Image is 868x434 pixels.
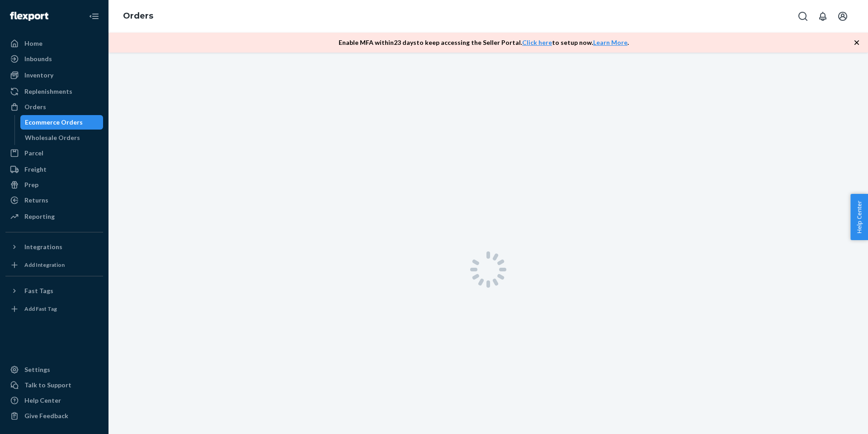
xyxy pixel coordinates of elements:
[593,39,627,46] a: Learn More
[5,362,103,377] a: Settings
[123,11,153,21] a: Orders
[24,365,50,374] div: Settings
[25,133,80,142] div: Wholesale Orders
[24,305,57,313] div: Add Fast Tag
[5,36,103,51] a: Home
[850,194,868,240] button: Help Center
[25,118,83,127] div: Ecommerce Orders
[814,7,832,25] button: Open notifications
[794,7,812,25] button: Open Search Box
[5,84,103,99] a: Replenishments
[5,178,103,192] a: Prep
[24,212,55,221] div: Reporting
[24,87,72,96] div: Replenishments
[339,38,629,47] p: Enable MFA within 23 days to keep accessing the Seller Portal. to setup now. .
[24,261,65,269] div: Add Integration
[24,149,43,158] div: Parcel
[24,396,61,405] div: Help Center
[5,68,103,82] a: Inventory
[20,130,104,145] a: Wholesale Orders
[24,54,52,63] div: Inbounds
[24,39,42,48] div: Home
[24,71,53,80] div: Inventory
[5,100,103,114] a: Orders
[5,52,103,66] a: Inbounds
[834,7,852,25] button: Open account menu
[24,196,48,205] div: Returns
[5,409,103,423] button: Give Feedback
[5,240,103,254] button: Integrations
[5,302,103,316] a: Add Fast Tag
[24,165,47,174] div: Freight
[5,378,103,392] a: Talk to Support
[85,7,103,25] button: Close Navigation
[24,286,53,295] div: Fast Tags
[10,12,48,21] img: Flexport logo
[5,393,103,408] a: Help Center
[20,115,104,130] a: Ecommerce Orders
[24,411,68,420] div: Give Feedback
[5,162,103,177] a: Freight
[5,258,103,272] a: Add Integration
[522,39,552,46] a: Click here
[24,381,71,390] div: Talk to Support
[5,284,103,298] button: Fast Tags
[5,193,103,207] a: Returns
[5,146,103,160] a: Parcel
[116,3,160,29] ol: breadcrumbs
[24,180,38,189] div: Prep
[5,209,103,224] a: Reporting
[24,102,46,111] div: Orders
[24,242,62,251] div: Integrations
